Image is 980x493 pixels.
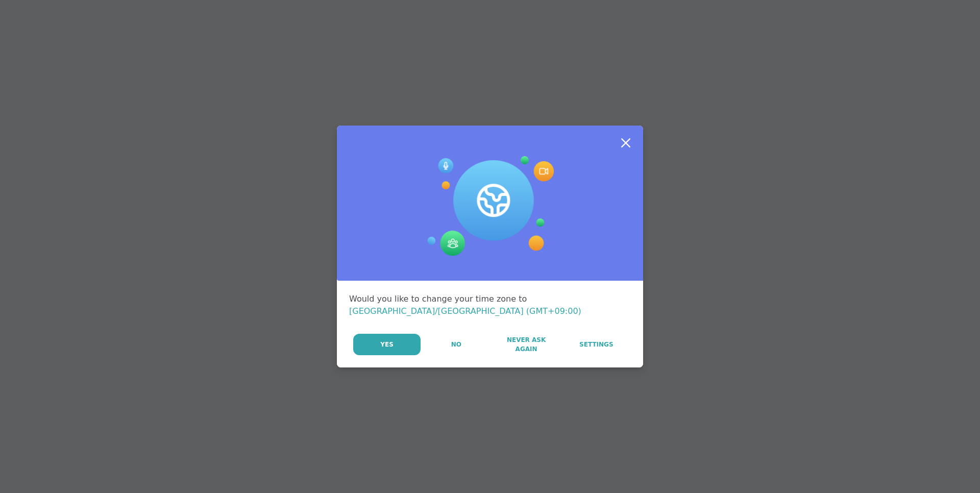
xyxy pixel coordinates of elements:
[349,306,581,316] span: [GEOGRAPHIC_DATA]/[GEOGRAPHIC_DATA] (GMT+09:00)
[579,340,614,349] span: Settings
[422,334,491,355] button: No
[451,340,461,349] span: No
[353,334,421,355] button: Yes
[492,334,560,355] button: Never Ask Again
[349,293,631,317] div: Would you like to change your time zone to
[426,156,554,256] img: Session Experience
[497,335,555,354] span: Never Ask Again
[380,340,394,349] span: Yes
[562,334,631,355] a: Settings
